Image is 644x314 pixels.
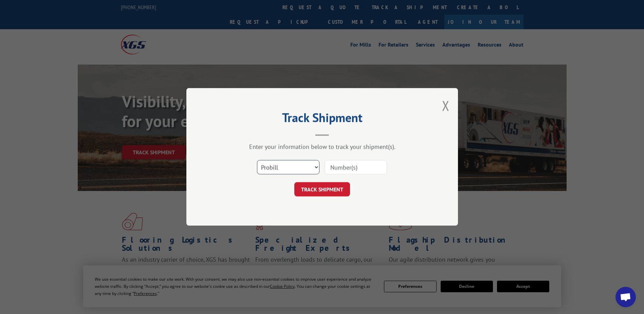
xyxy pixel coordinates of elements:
h2: Track Shipment [220,113,424,126]
div: Open chat [615,287,636,307]
button: TRACK SHIPMENT [294,182,350,197]
input: Number(s) [325,160,387,175]
button: Close modal [442,97,449,115]
div: Enter your information below to track your shipment(s). [220,143,424,151]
